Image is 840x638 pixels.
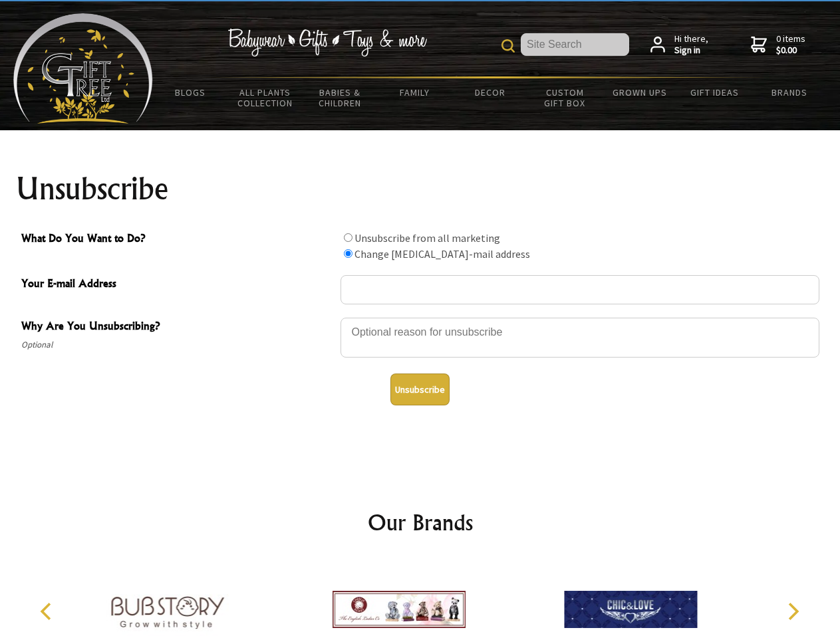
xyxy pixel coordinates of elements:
textarea: Why Are You Unsubscribing? [341,318,819,358]
input: Your E-mail Address [341,275,819,304]
span: Optional [21,337,334,353]
a: 0 items$0.00 [751,33,805,56]
span: Your E-mail Address [21,275,334,294]
button: Next [778,597,807,626]
button: Unsubscribe [390,373,450,405]
input: Site Search [521,33,629,56]
a: Grown Ups [602,78,677,106]
a: All Plants Collection [228,78,303,117]
a: Brands [752,78,827,106]
img: product search [501,39,515,53]
span: What Do You Want to Do? [21,230,334,249]
span: Hi there, [674,33,708,56]
img: Babyware - Gifts - Toys and more... [13,13,153,124]
button: Previous [33,597,63,626]
label: Unsubscribe from all marketing [354,231,500,245]
a: Decor [452,78,527,106]
input: What Do You Want to Do? [344,233,352,242]
a: Family [378,78,453,106]
a: BLOGS [153,78,228,106]
span: Why Are You Unsubscribing? [21,318,334,337]
label: Change [MEDICAL_DATA]-mail address [354,247,530,261]
img: Babywear - Gifts - Toys & more [227,29,427,56]
h2: Our Brands [27,506,814,538]
strong: $0.00 [776,45,805,56]
h1: Unsubscribe [16,173,825,205]
strong: Sign in [674,45,708,56]
a: Babies & Children [303,78,378,117]
a: Gift Ideas [677,78,752,106]
a: Hi there,Sign in [650,33,708,56]
input: What Do You Want to Do? [344,249,352,258]
span: 0 items [776,33,805,56]
a: Custom Gift Box [527,78,603,117]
